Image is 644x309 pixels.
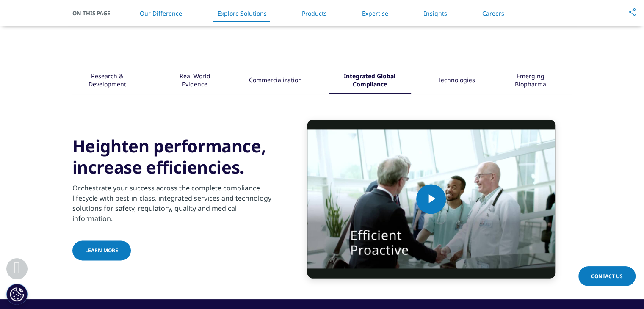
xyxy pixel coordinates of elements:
div: Technologies [438,68,475,94]
span: Learn More [85,247,118,254]
span: On This Page [72,9,119,17]
a: Careers [482,9,504,17]
video-js: Video Player [307,120,555,278]
a: Contact Us [578,266,636,286]
a: Products [302,9,327,17]
a: Our Difference [140,9,182,17]
a: Insights [423,9,447,17]
button: Integrated Global Compliance [327,68,411,94]
button: Technologies [437,68,475,94]
div: Research & Development [74,68,141,94]
div: Commercialization [249,68,302,94]
div: Emerging Biopharma [502,68,559,94]
button: Research & Development [72,68,141,94]
a: Expertise [362,9,388,17]
button: Emerging Biopharma [500,68,559,94]
h3: Heighten performance, increase efficiencies. [72,135,278,178]
button: Commercialization [248,68,302,94]
div: Real World Evidence [168,68,222,94]
div: Integrated Global Compliance [329,68,411,94]
span: Contact Us [591,273,623,280]
div: Orchestrate your success across the complete compliance lifecycle with best-in-class, integrated ... [72,178,278,223]
a: Explore Solutions [217,9,266,17]
button: Real World Evidence [166,68,222,94]
a: Learn More [72,240,131,260]
button: Play Video [416,184,446,214]
button: Cookie Settings [6,284,28,305]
